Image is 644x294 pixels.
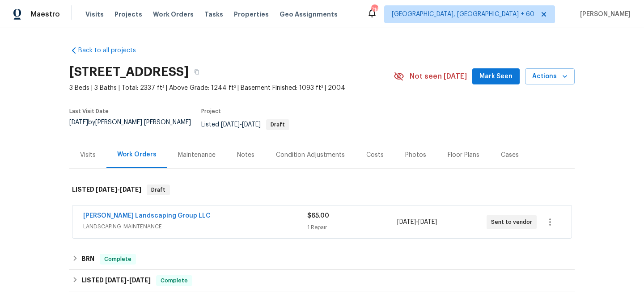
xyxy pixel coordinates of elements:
[276,151,345,160] div: Condition Adjustments
[153,10,194,19] span: Work Orders
[189,64,205,80] button: Copy Address
[307,213,329,219] span: $65.00
[201,109,221,114] span: Project
[69,119,88,126] span: [DATE]
[371,5,377,14] div: 716
[405,151,426,160] div: Photos
[448,151,479,160] div: Floor Plans
[83,222,307,231] span: LANDSCAPING_MAINTENANCE
[397,218,437,227] span: -
[69,84,394,92] span: 3 Beds | 3 Baths | Total: 2337 ft² | Above Grade: 1244 ft² | Basement Finished: 1093 ft² | 2004
[83,213,211,219] a: [PERSON_NAME] Landscaping Group LLC
[472,68,520,85] button: Mark Seen
[157,276,191,285] span: Complete
[69,67,189,76] h2: [STREET_ADDRESS]
[69,119,201,136] div: by [PERSON_NAME] [PERSON_NAME]
[501,151,519,160] div: Cases
[237,151,254,160] div: Notes
[280,10,338,19] span: Geo Assignments
[81,254,94,265] h6: BRN
[397,219,416,225] span: [DATE]
[69,270,575,291] div: LISTED [DATE]-[DATE]Complete
[114,10,142,19] span: Projects
[204,11,223,17] span: Tasks
[221,122,261,128] span: -
[221,122,240,128] span: [DATE]
[69,109,109,114] span: Last Visit Date
[30,10,60,19] span: Maestro
[366,151,384,160] div: Costs
[85,10,104,19] span: Visits
[80,151,96,160] div: Visits
[101,255,135,264] span: Complete
[69,46,155,55] a: Back to all projects
[307,223,397,232] div: 1 Repair
[267,122,288,127] span: Draft
[410,72,467,81] span: Not seen [DATE]
[491,218,536,227] span: Sent to vendor
[69,176,575,204] div: LISTED [DATE]-[DATE]Draft
[117,150,157,159] div: Work Orders
[105,277,151,283] span: -
[392,10,534,19] span: [GEOGRAPHIC_DATA], [GEOGRAPHIC_DATA] + 60
[81,275,151,286] h6: LISTED
[525,68,575,85] button: Actions
[201,122,289,128] span: Listed
[479,71,513,82] span: Mark Seen
[532,71,568,82] span: Actions
[72,185,141,195] h6: LISTED
[96,186,117,193] span: [DATE]
[129,277,151,283] span: [DATE]
[148,185,169,194] span: Draft
[576,10,631,19] span: [PERSON_NAME]
[178,151,216,160] div: Maintenance
[242,122,261,128] span: [DATE]
[69,248,575,270] div: BRN Complete
[96,186,141,193] span: -
[418,219,437,225] span: [DATE]
[105,277,127,283] span: [DATE]
[120,186,141,193] span: [DATE]
[234,10,269,19] span: Properties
